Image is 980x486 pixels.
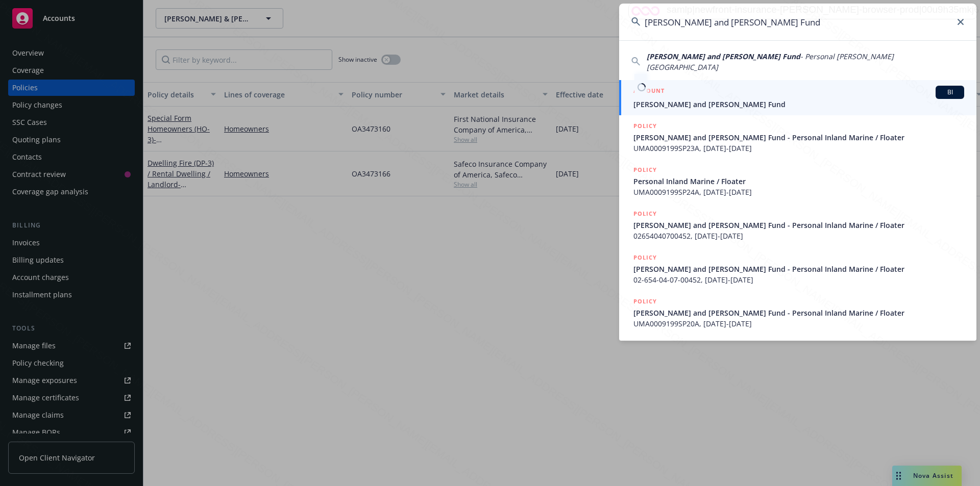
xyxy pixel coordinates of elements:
[633,165,657,175] h5: POLICY
[633,86,665,98] h5: ACCOUNT
[619,115,976,159] a: POLICY[PERSON_NAME] and [PERSON_NAME] Fund - Personal Inland Marine / FloaterUMA0009199SP23A, [DA...
[633,252,657,263] h5: POLICY
[633,121,657,131] h5: POLICY
[619,4,976,40] input: Search...
[633,296,657,306] h5: POLICY
[633,176,964,187] span: Personal Inland Marine / Floater
[619,291,976,335] a: POLICY[PERSON_NAME] and [PERSON_NAME] Fund - Personal Inland Marine / FloaterUMA0009199SP20A, [DA...
[940,88,960,97] span: BI
[619,80,976,115] a: ACCOUNTBI[PERSON_NAME] and [PERSON_NAME] Fund
[619,203,976,247] a: POLICY[PERSON_NAME] and [PERSON_NAME] Fund - Personal Inland Marine / Floater02654040700452, [DAT...
[619,159,976,203] a: POLICYPersonal Inland Marine / FloaterUMA0009199SP24A, [DATE]-[DATE]
[633,308,964,318] span: [PERSON_NAME] and [PERSON_NAME] Fund - Personal Inland Marine / Floater
[633,143,964,154] span: UMA0009199SP23A, [DATE]-[DATE]
[619,247,976,291] a: POLICY[PERSON_NAME] and [PERSON_NAME] Fund - Personal Inland Marine / Floater02-654-04-07-00452, ...
[633,132,964,143] span: [PERSON_NAME] and [PERSON_NAME] Fund - Personal Inland Marine / Floater
[647,52,894,72] span: - Personal [PERSON_NAME][GEOGRAPHIC_DATA]
[633,274,964,285] span: 02-654-04-07-00452, [DATE]-[DATE]
[647,52,800,61] span: [PERSON_NAME] and [PERSON_NAME] Fund
[633,264,964,274] span: [PERSON_NAME] and [PERSON_NAME] Fund - Personal Inland Marine / Floater
[633,231,964,241] span: 02654040700452, [DATE]-[DATE]
[633,99,964,110] span: [PERSON_NAME] and [PERSON_NAME] Fund
[633,209,657,219] h5: POLICY
[633,220,964,231] span: [PERSON_NAME] and [PERSON_NAME] Fund - Personal Inland Marine / Floater
[633,187,964,197] span: UMA0009199SP24A, [DATE]-[DATE]
[633,318,964,329] span: UMA0009199SP20A, [DATE]-[DATE]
